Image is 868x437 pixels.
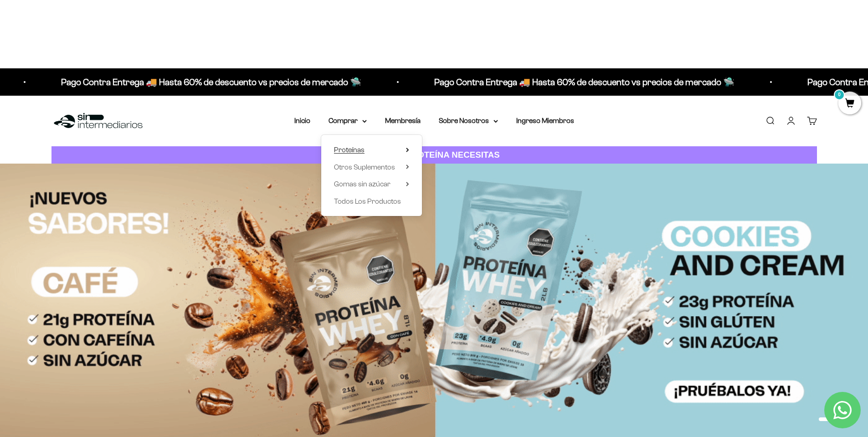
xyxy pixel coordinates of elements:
[334,180,390,188] span: Gomas sin azúcar
[51,146,817,164] a: CUANTA PROTEÍNA NECESITAS
[61,75,361,89] p: Pago Contra Entrega 🚚 Hasta 60% de descuento vs precios de mercado 🛸
[334,161,409,173] summary: Otros Suplementos
[294,117,310,124] a: Inicio
[368,150,500,159] strong: CUANTA PROTEÍNA NECESITAS
[516,117,574,124] a: Ingreso Miembros
[439,115,498,127] summary: Sobre Nosotros
[334,178,409,190] summary: Gomas sin azúcar
[334,144,409,156] summary: Proteínas
[834,89,845,100] mark: 0
[334,197,401,205] span: Todos Los Productos
[434,75,734,89] p: Pago Contra Entrega 🚚 Hasta 60% de descuento vs precios de mercado 🛸
[838,99,861,109] a: 0
[334,195,409,207] a: Todos Los Productos
[385,117,421,124] a: Membresía
[329,115,367,127] summary: Comprar
[334,146,365,154] span: Proteínas
[334,163,395,171] span: Otros Suplementos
